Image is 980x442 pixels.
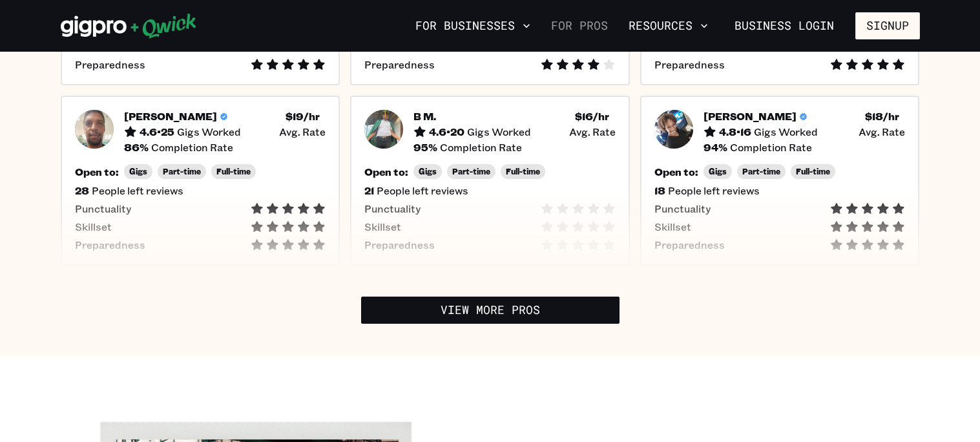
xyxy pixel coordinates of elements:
[654,58,725,71] span: Preparedness
[364,184,374,197] h5: 21
[216,167,251,176] span: Full-time
[413,110,436,123] h5: B M.
[724,12,845,39] a: Business Login
[467,125,531,138] span: Gigs Worked
[796,167,830,176] span: Full-time
[569,125,616,138] span: Avg. Rate
[364,58,435,71] span: Preparedness
[75,220,112,233] span: Skillset
[364,202,421,215] span: Punctuality
[654,165,698,178] h5: Open to:
[61,96,340,266] button: Pro headshot[PERSON_NAME]4.6•25Gigs Worked$19/hr Avg. Rate86%Completion RateOpen to:GigsPart-time...
[654,202,711,215] span: Punctuality
[129,167,147,176] span: Gigs
[654,184,665,197] h5: 18
[654,238,725,251] span: Preparedness
[75,184,89,197] h5: 28
[75,110,114,149] img: Pro headshot
[177,125,241,138] span: Gigs Worked
[865,110,899,123] h5: $ 18 /hr
[413,141,437,154] h5: 95 %
[364,165,408,178] h5: Open to:
[140,125,174,138] h5: 4.6 • 25
[855,12,920,39] button: Signup
[124,141,149,154] h5: 86 %
[654,110,693,149] img: Pro headshot
[151,141,233,154] span: Completion Rate
[623,15,713,37] button: Resources
[754,125,818,138] span: Gigs Worked
[730,141,812,154] span: Completion Rate
[859,125,905,138] span: Avg. Rate
[419,167,437,176] span: Gigs
[452,167,490,176] span: Part-time
[575,110,609,123] h5: $ 16 /hr
[377,184,468,197] span: People left reviews
[364,238,435,251] span: Preparedness
[546,15,613,37] a: For Pros
[75,58,145,71] span: Preparedness
[410,15,536,37] button: For Businesses
[719,125,751,138] h5: 4.8 • 16
[92,184,183,197] span: People left reviews
[364,110,403,149] img: Pro headshot
[75,202,131,215] span: Punctuality
[640,96,920,266] button: Pro headshot[PERSON_NAME]4.8•16Gigs Worked$18/hr Avg. Rate94%Completion RateOpen to:GigsPart-time...
[704,110,797,123] h5: [PERSON_NAME]
[163,167,201,176] span: Part-time
[75,238,145,251] span: Preparedness
[364,220,401,233] span: Skillset
[286,110,320,123] h5: $ 19 /hr
[742,167,780,176] span: Part-time
[279,125,326,138] span: Avg. Rate
[506,167,540,176] span: Full-time
[654,220,691,233] span: Skillset
[709,167,727,176] span: Gigs
[350,96,630,266] button: Pro headshotB M.4.6•20Gigs Worked$16/hr Avg. Rate95%Completion RateOpen to:GigsPart-timeFull-time...
[429,125,464,138] h5: 4.6 • 20
[668,184,760,197] span: People left reviews
[124,110,217,123] h5: [PERSON_NAME]
[704,141,727,154] h5: 94 %
[75,165,119,178] h5: Open to:
[440,141,522,154] span: Completion Rate
[361,297,620,324] a: View More Pros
